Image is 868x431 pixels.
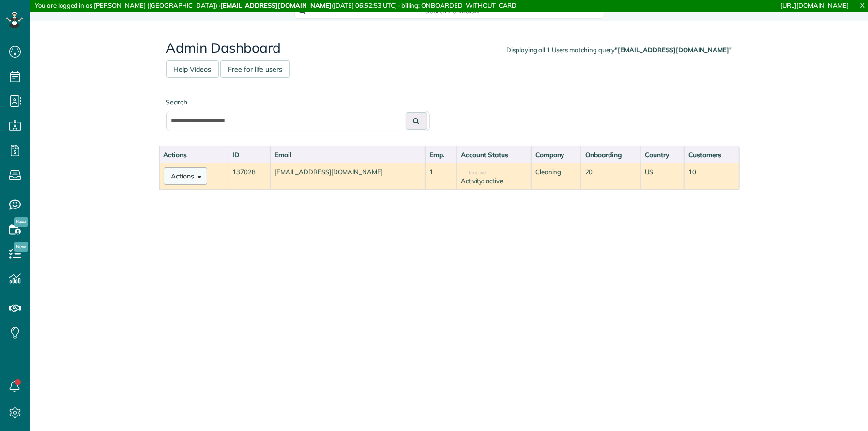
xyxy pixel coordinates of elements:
td: Cleaning [531,163,581,190]
td: US [641,163,685,190]
div: Displaying all 1 Users matching query [506,45,732,55]
strong: "[EMAIL_ADDRESS][DOMAIN_NAME]" [615,46,732,54]
label: Search [166,97,430,107]
a: Free for life users [220,60,290,78]
h2: Admin Dashboard [166,41,732,56]
span: Inactive [461,170,486,175]
button: Actions [164,167,207,185]
div: Emp. [429,150,452,160]
div: ID [232,150,266,160]
div: Account Status [461,150,527,160]
td: 1 [425,163,457,190]
td: [EMAIL_ADDRESS][DOMAIN_NAME] [270,163,425,190]
td: 10 [684,163,739,190]
span: New [14,242,28,252]
div: Activity: active [461,177,527,186]
a: [URL][DOMAIN_NAME] [781,1,849,9]
div: Actions [164,150,224,160]
div: Country [645,150,680,160]
div: Onboarding [585,150,637,160]
span: New [14,217,28,227]
a: Help Videos [166,60,219,78]
td: 137028 [228,163,270,190]
strong: [EMAIL_ADDRESS][DOMAIN_NAME] [220,1,332,9]
td: 20 [581,163,641,190]
div: Email [274,150,421,160]
div: Company [535,150,577,160]
div: Customers [688,150,734,160]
